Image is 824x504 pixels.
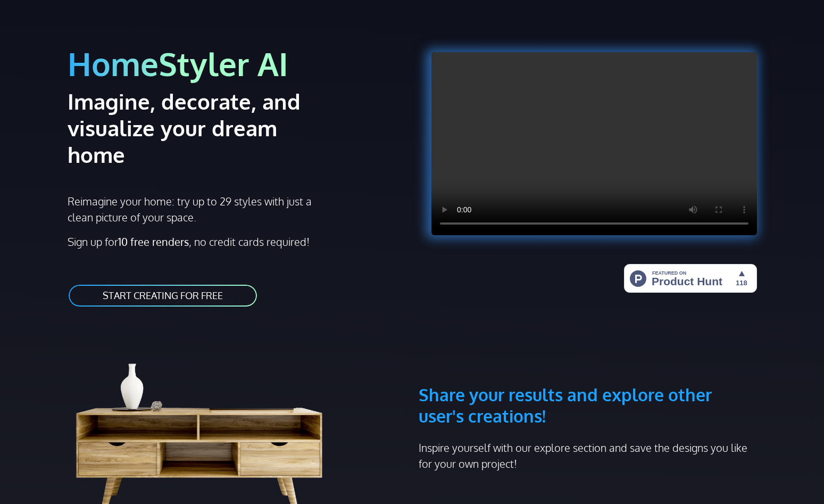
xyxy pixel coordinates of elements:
[118,235,189,249] strong: 10 free renders
[68,234,406,250] p: Sign up for , no credit cards required!
[68,284,258,308] a: START CREATING FOR FREE
[68,88,338,168] h2: Imagine, decorate, and visualize your dream home
[68,44,406,84] h1: HomeStyler AI
[68,193,321,225] p: Reimagine your home: try up to 29 styles with just a clean picture of your space.
[419,333,757,427] h3: Share your results and explore other user's creations!
[419,440,757,472] p: Inspire yourself with our explore section and save the designs you like for your own project!
[624,264,757,293] img: HomeStyler AI - Interior Design Made Easy: One Click to Your Dream Home | Product Hunt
